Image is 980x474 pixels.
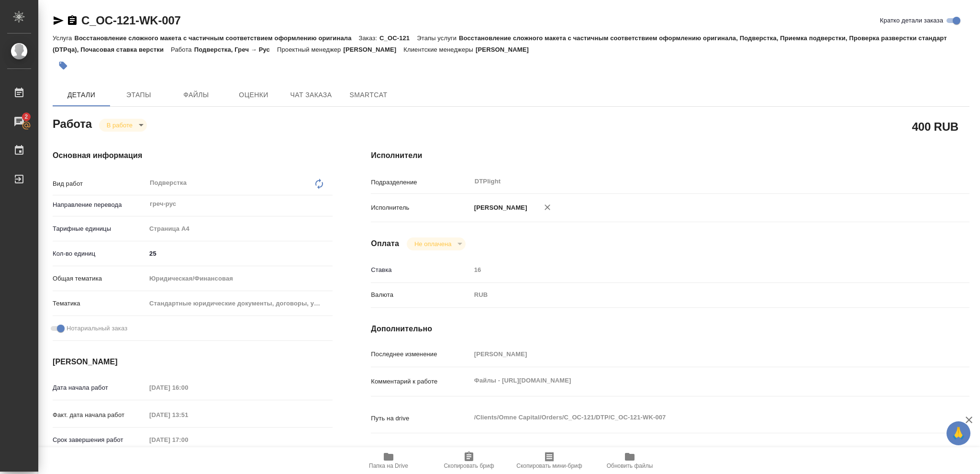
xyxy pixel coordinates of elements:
[53,15,64,26] button: Скопировать ссылку для ЯМессенджера
[371,178,470,187] p: Подразделение
[146,221,333,237] div: Страница А4
[371,265,470,275] p: Ставка
[146,295,333,312] div: Стандартные юридические документы, договоры, уставы
[371,238,399,249] h4: Оплата
[67,324,127,333] span: Нотариальный заказ
[590,447,670,474] button: Обновить файлы
[231,89,277,101] span: Оценки
[950,423,967,443] span: 🙏
[471,347,920,361] input: Пустое поле
[146,247,333,260] input: ✎ Введи что-нибудь
[81,14,181,27] a: C_OC-121-WK-007
[369,463,408,469] span: Папка на Drive
[116,89,162,101] span: Этапы
[146,271,333,287] div: Юридическая/Финансовая
[99,119,147,132] div: В работе
[19,112,33,122] span: 2
[74,34,358,42] p: Восстановление сложного макета с частичным соответствием оформлению оригинала
[476,46,536,53] p: [PERSON_NAME]
[371,377,470,386] p: Комментарий к работе
[53,150,333,161] h4: Основная информация
[171,46,194,53] p: Работа
[53,274,146,283] p: Общая тематика
[53,55,74,76] button: Добавить тэг
[371,203,470,213] p: Исполнитель
[288,89,334,101] span: Чат заказа
[417,34,459,42] p: Этапы услуги
[516,463,582,469] span: Скопировать мини-бриф
[53,356,333,368] h4: [PERSON_NAME]
[58,89,104,101] span: Детали
[371,350,470,359] p: Последнее изменение
[53,200,146,210] p: Направление перевода
[53,299,146,308] p: Тематика
[53,34,947,53] p: Восстановление сложного макета с частичным соответствием оформлению оригинала, Подверстка, Приемк...
[537,197,558,218] button: Удалить исполнителя
[371,290,470,300] p: Валюта
[2,110,36,134] a: 2
[53,179,146,189] p: Вид работ
[444,463,494,469] span: Скопировать бриф
[53,224,146,234] p: Тарифные единицы
[104,121,135,129] button: В работе
[412,240,454,248] button: Не оплачена
[371,414,470,423] p: Путь на drive
[403,46,476,53] p: Клиентские менеджеры
[471,287,920,303] div: RUB
[359,34,379,42] p: Заказ:
[371,150,969,161] h4: Исполнители
[146,433,230,447] input: Пустое поле
[607,463,653,469] span: Обновить файлы
[379,34,417,42] p: C_OC-121
[509,447,590,474] button: Скопировать мини-бриф
[173,89,219,101] span: Файлы
[471,372,920,389] textarea: Файлы - [URL][DOMAIN_NAME]
[53,435,146,445] p: Срок завершения работ
[407,237,466,250] div: В работе
[345,89,391,101] span: SmartCat
[471,203,527,213] p: [PERSON_NAME]
[194,46,277,53] p: Подверстка, Греч → Рус
[277,46,343,53] p: Проектный менеджер
[53,249,146,259] p: Кол-во единиц
[53,114,92,132] h2: Работа
[53,34,74,42] p: Услуга
[53,410,146,420] p: Факт. дата начала работ
[348,447,429,474] button: Папка на Drive
[947,421,970,445] button: 🙏
[343,46,403,53] p: [PERSON_NAME]
[471,409,920,426] textarea: /Clients/Omne Capital/Orders/C_OC-121/DTP/C_OC-121-WK-007
[880,16,943,25] span: Кратко детали заказа
[67,15,78,26] button: Скопировать ссылку
[53,383,146,393] p: Дата начала работ
[146,381,230,395] input: Пустое поле
[471,263,920,277] input: Пустое поле
[429,447,509,474] button: Скопировать бриф
[912,118,958,135] h2: 400 RUB
[371,323,969,335] h4: Дополнительно
[146,408,230,422] input: Пустое поле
